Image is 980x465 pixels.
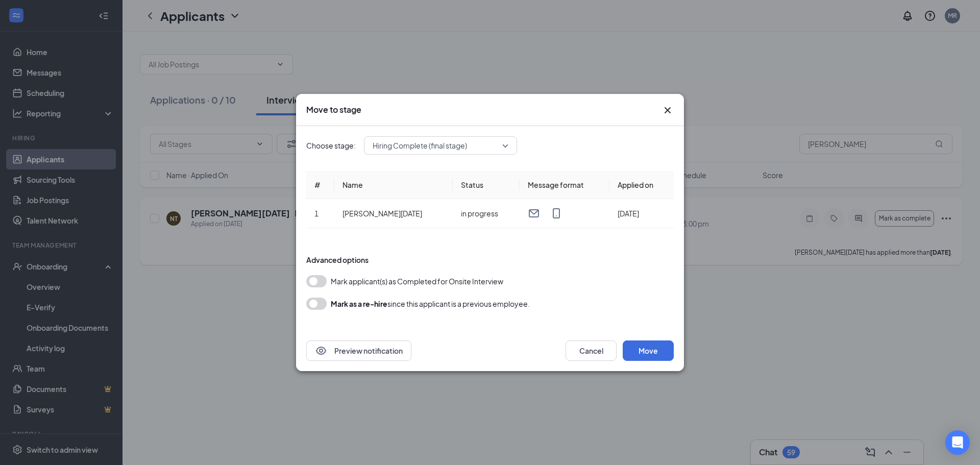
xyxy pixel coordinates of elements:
[331,275,503,287] span: Mark applicant(s) as Completed for Onsite Interview
[306,140,356,151] span: Choose stage:
[331,299,387,308] b: Mark as a re-hire
[334,199,453,228] td: [PERSON_NAME][DATE]
[609,171,674,199] th: Applied on
[331,298,530,310] div: since this applicant is a previous employee.
[306,171,334,199] th: #
[661,104,674,116] svg: Cross
[334,171,453,199] th: Name
[306,255,674,265] div: Advanced options
[566,340,617,361] button: Cancel
[661,104,674,116] button: Close
[550,207,562,219] svg: MobileSms
[453,171,519,199] th: Status
[306,104,361,115] h3: Move to stage
[453,199,519,228] td: in progress
[306,340,411,361] button: EyePreview notification
[314,209,318,218] span: 1
[609,199,674,228] td: [DATE]
[945,430,970,455] div: Open Intercom Messenger
[520,171,609,199] th: Message format
[623,340,674,361] button: Move
[373,138,467,153] span: Hiring Complete (final stage)
[315,345,327,357] svg: Eye
[528,207,540,219] svg: Email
